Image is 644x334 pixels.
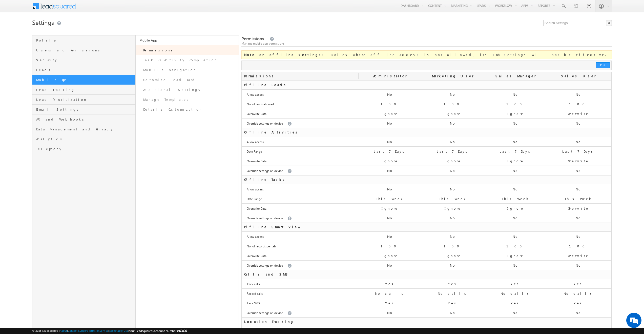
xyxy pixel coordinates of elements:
label: Yes [511,282,521,286]
a: Mobile Navigation [136,65,239,75]
label: No [576,310,581,315]
span: Users and Permissions [36,48,134,52]
label: No [387,121,393,126]
label: Overwrite Data [247,159,266,164]
label: Overwrite Data [247,254,266,258]
div: Location Tracking [242,318,359,326]
label: Yes [574,301,584,305]
label: No [450,168,456,173]
label: No [387,216,393,220]
a: Telephony [32,144,135,154]
label: No [450,187,456,191]
label: This Week [376,197,404,201]
label: No [576,263,581,268]
label: Override settings on device [247,216,283,221]
label: Overwrite [568,159,589,163]
label: Last 7 Days [437,149,469,154]
label: No [513,168,518,173]
label: Ignore [382,159,398,163]
label: This Week [502,197,530,201]
a: Mobile App [32,75,135,85]
a: Mobile App [136,35,239,45]
a: API and Webhooks [32,114,135,124]
label: This Week [439,197,467,201]
label: No [513,310,518,315]
a: Additional Settings [136,85,239,95]
label: No [450,92,456,97]
label: No [450,234,456,239]
label: No [450,216,456,220]
label: Yes [385,301,395,305]
label: Track calls [247,282,260,286]
label: 100 [444,102,462,106]
div: Sales Manager [484,72,547,81]
a: Lead Tracking [32,85,135,95]
label: Overwrite Data [247,112,266,116]
label: No [576,187,581,191]
div: Offline Activities [242,128,359,137]
label: No. of leads allowed [247,102,274,107]
a: Lead Prioritization [32,95,135,105]
label: No [513,234,518,239]
label: No [576,216,581,220]
span: Telephony [36,147,134,151]
label: Overwrite [568,206,589,211]
label: Last 7 Days [374,149,406,154]
label: Allow access [247,140,264,144]
label: 100 [569,244,588,248]
span: Email Settings [36,107,134,112]
a: Security [32,55,135,65]
label: Ignore [507,111,524,116]
label: No calls [438,291,468,296]
label: Override settings on device [247,121,283,126]
label: No calls [501,291,531,296]
label: Date Range [247,197,262,201]
span: Permissions [241,36,264,42]
span: Data Management and Privacy [36,127,134,131]
label: No [513,140,518,144]
label: No [450,263,456,268]
label: No [513,92,518,97]
a: Acceptable Use [109,329,128,332]
span: Lead Prioritization [36,97,134,102]
a: Users and Permissions [32,45,135,55]
label: Allow access [247,92,264,97]
label: Yes [448,301,458,305]
a: Terms of Service [89,329,108,332]
div: Calls and SMS [242,270,359,279]
span: : Roles where offline access is not allowed, its sub-settings will not be effective. [244,52,606,57]
label: No calls [375,291,405,296]
label: Ignore [507,206,524,211]
label: 100 [506,244,525,248]
label: No [450,310,456,315]
label: 100 [381,102,399,106]
label: No [576,168,581,173]
label: No [513,187,518,191]
a: Email Settings [32,105,135,114]
span: Analytics [36,137,134,141]
a: Analytics [32,134,135,144]
label: Date Range [247,149,262,154]
label: Ignore [445,159,461,163]
label: No [387,263,393,268]
label: No [450,140,456,144]
label: No [387,310,393,315]
div: Marketing User [421,72,484,81]
label: No [513,121,518,126]
label: No [513,216,518,220]
label: Ignore [445,253,461,258]
div: Manage mobile app permissions [241,41,612,46]
a: Details Customization [136,105,239,114]
label: 100 [569,102,588,106]
label: No [387,187,393,191]
div: Sales User [547,72,610,81]
a: About [60,329,67,332]
a: Manage Templates [136,95,239,105]
label: Yes [511,301,521,305]
label: No [387,140,393,144]
label: Allow access [247,234,264,239]
button: Edit [596,62,610,68]
label: No [450,121,456,126]
label: Ignore [382,253,398,258]
label: 100 [444,244,462,248]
